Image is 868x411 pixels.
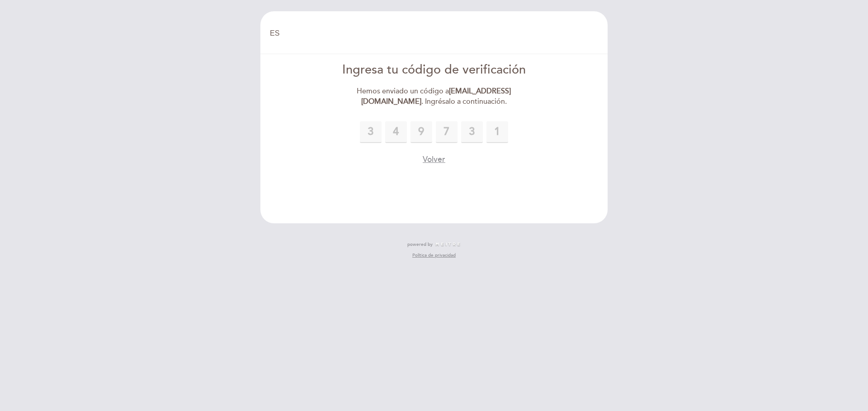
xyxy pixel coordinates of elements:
input: 0 [410,121,432,143]
img: MEITRE [435,242,461,247]
button: Volver [423,154,445,165]
div: Ingresa tu código de verificación [330,61,538,79]
div: Hemos enviado un código a . Ingrésalo a continuación. [330,86,538,107]
span: powered by [407,241,433,248]
a: powered by [407,241,461,248]
input: 0 [436,121,458,143]
input: 0 [461,121,483,143]
input: 0 [486,121,508,143]
strong: [EMAIL_ADDRESS][DOMAIN_NAME] [361,87,511,106]
input: 0 [385,121,407,143]
input: 0 [360,121,382,143]
a: Política de privacidad [412,252,456,259]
